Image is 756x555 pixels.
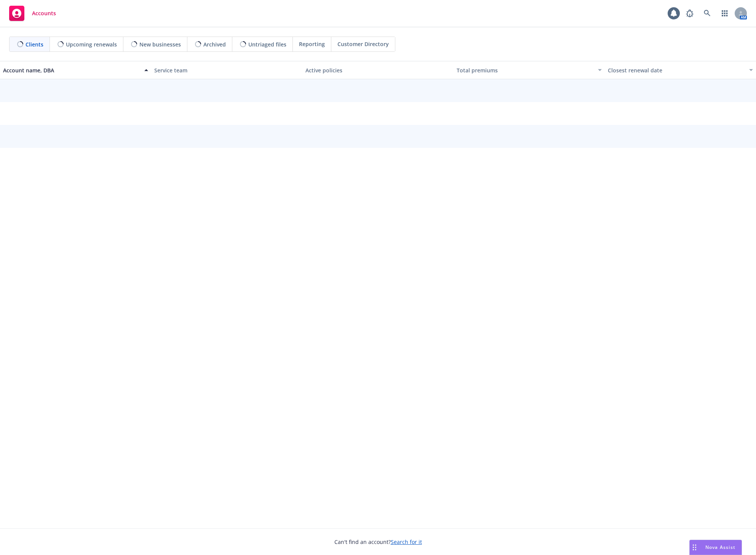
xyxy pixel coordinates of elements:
div: Closest renewal date [608,66,745,74]
span: Untriaged files [248,40,286,48]
span: Upcoming renewals [66,40,117,48]
span: New businesses [139,40,181,48]
a: Accounts [6,3,59,24]
span: Customer Directory [337,40,389,48]
a: Search [700,6,715,21]
button: Nova Assist [689,540,742,555]
button: Service team [151,61,302,79]
span: Accounts [32,10,56,16]
span: Archived [203,40,226,48]
span: Reporting [299,40,325,48]
div: Drag to move [690,540,699,555]
div: Account name, DBA [3,66,140,74]
span: Nova Assist [705,544,735,550]
button: Total premiums [454,61,605,79]
a: Report a Bug [682,6,697,21]
a: Switch app [717,6,732,21]
a: Search for it [391,538,422,545]
div: Service team [154,66,299,74]
div: Active policies [305,66,451,74]
span: Can't find an account? [334,538,422,546]
button: Active policies [302,61,454,79]
div: Total premiums [457,66,593,74]
span: Clients [26,40,43,48]
button: Closest renewal date [605,61,756,79]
